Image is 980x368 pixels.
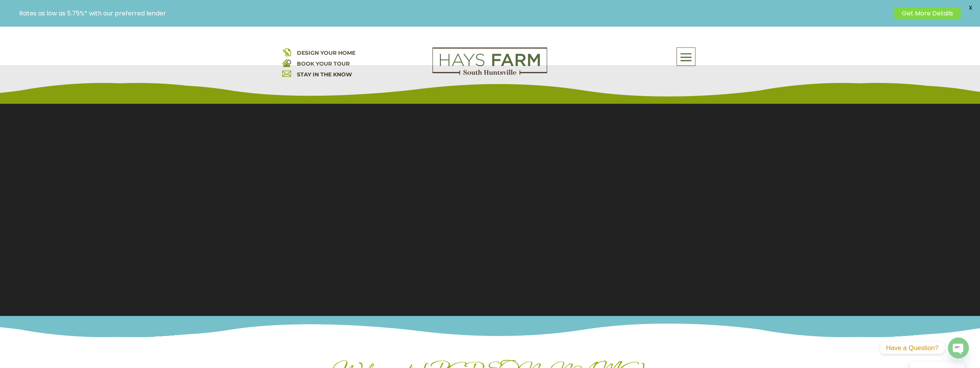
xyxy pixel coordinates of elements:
[282,47,291,56] img: design your home
[432,70,547,77] a: hays farm homes huntsville development
[297,71,352,78] a: STAY IN THE KNOW
[297,60,350,67] a: BOOK YOUR TOUR
[965,2,976,14] span: X
[297,49,355,56] a: DESIGN YOUR HOME
[282,58,291,67] img: book your home tour
[19,10,890,17] p: Rates as low as 5.75%* with our preferred lender
[894,8,961,19] a: Get More Details
[432,47,547,75] img: Logo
